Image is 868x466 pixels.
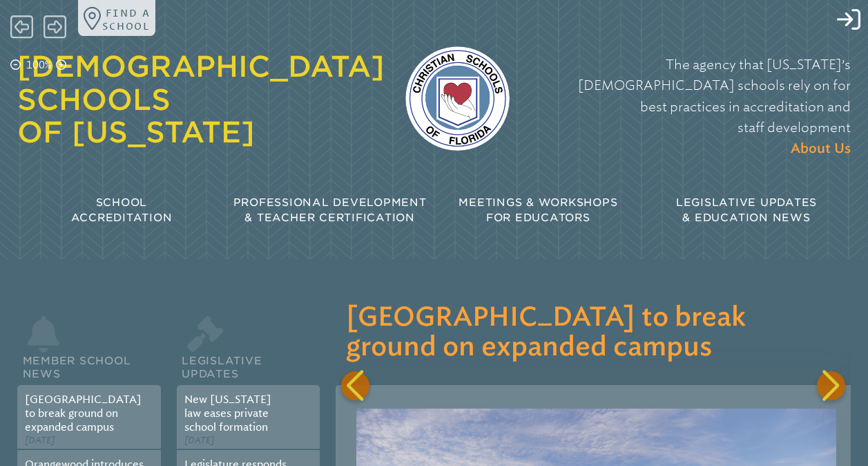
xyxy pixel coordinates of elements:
span: Professional Development & Teacher Certification [233,196,427,225]
h3: [GEOGRAPHIC_DATA] to break ground on expanded campus [346,304,847,364]
span: About Us [791,142,851,156]
span: The agency that [US_STATE]’s [DEMOGRAPHIC_DATA] schools rely on for best practices in accreditati... [578,57,851,136]
div: Previous slide [341,371,369,400]
div: Next slide [817,371,845,400]
span: Meetings & Workshops for Educators [459,196,617,225]
span: Forward [44,14,66,40]
span: [DATE] [25,435,55,445]
span: School Accreditation [71,196,173,225]
h2: Member School News [17,338,161,385]
p: Find a school [102,7,150,33]
h2: Legislative Updates [177,338,320,385]
a: New [US_STATE] law eases private school formation [184,393,271,434]
a: [GEOGRAPHIC_DATA] to break ground on expanded campus [25,393,142,434]
span: Back [10,14,33,40]
span: [DATE] [184,435,214,445]
p: 100% [23,57,54,73]
span: Legislative Updates & Education News [676,196,817,225]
